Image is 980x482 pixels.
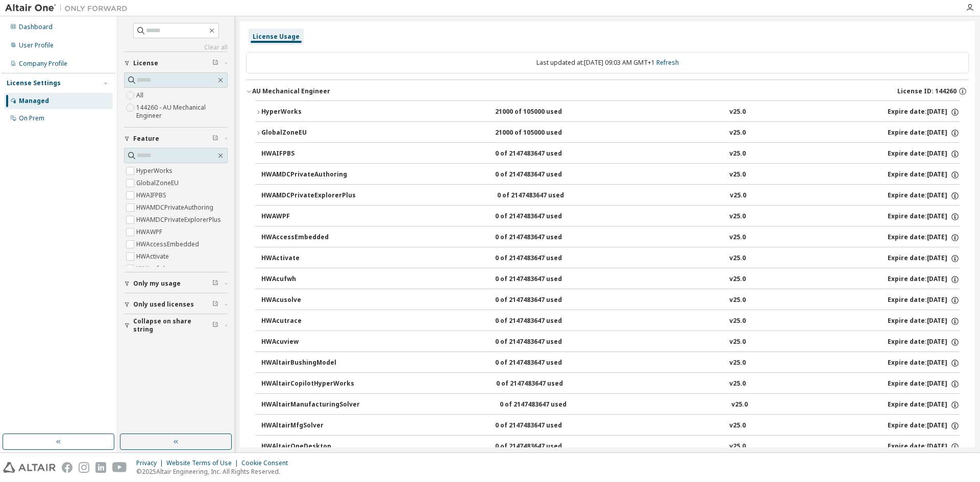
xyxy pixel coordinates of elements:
[136,165,175,177] label: HyperWorks
[212,280,218,288] span: Clear filter
[19,23,53,31] div: Dashboard
[261,310,960,333] button: HWAcutrace0 of 2147483647 usedv25.0Expire date:[DATE]
[212,300,218,309] span: Clear filter
[731,400,748,410] div: v25.0
[261,233,353,242] div: HWAccessEmbedded
[246,80,969,103] button: AU Mechanical EngineerLicense ID: 144260
[133,280,181,288] span: Only my usage
[495,129,587,138] div: 21000 of 105000 used
[124,43,228,52] a: Clear all
[261,394,960,416] button: HWAltairManufacturingSolver0 of 2147483647 usedv25.0Expire date:[DATE]
[62,462,72,473] img: facebook.svg
[495,212,587,221] div: 0 of 2147483647 used
[136,214,223,226] label: HWAMDCPrivateExplorerPlus
[888,191,960,200] div: Expire date: [DATE]
[261,185,960,207] button: HWAMDCPrivateExplorerPlus0 of 2147483647 usedv25.0Expire date:[DATE]
[888,317,960,326] div: Expire date: [DATE]
[261,164,960,186] button: HWAMDCPrivateAuthoring0 of 2147483647 usedv25.0Expire date:[DATE]
[888,233,960,242] div: Expire date: [DATE]
[729,108,746,117] div: v25.0
[261,247,960,270] button: HWActivate0 of 2147483647 usedv25.0Expire date:[DATE]
[888,359,960,368] div: Expire date: [DATE]
[495,233,587,242] div: 0 of 2147483647 used
[729,129,746,138] div: v25.0
[500,400,592,410] div: 0 of 2147483647 used
[136,226,164,238] label: HWAWPF
[136,250,171,263] label: HWActivate
[888,421,960,430] div: Expire date: [DATE]
[5,3,133,13] img: Altair One
[241,459,294,467] div: Cookie Consent
[19,114,44,122] div: On Prem
[888,379,960,389] div: Expire date: [DATE]
[497,191,589,200] div: 0 of 2147483647 used
[261,143,960,165] button: HWAIFPBS0 of 2147483647 usedv25.0Expire date:[DATE]
[261,206,960,228] button: HWAWPF0 of 2147483647 usedv25.0Expire date:[DATE]
[124,128,228,150] button: Feature
[729,379,746,389] div: v25.0
[3,462,56,473] img: altair_logo.svg
[888,442,960,451] div: Expire date: [DATE]
[136,89,145,102] label: All
[255,122,960,144] button: GlobalZoneEU21000 of 105000 usedv25.0Expire date:[DATE]
[888,212,960,221] div: Expire date: [DATE]
[888,170,960,180] div: Expire date: [DATE]
[261,331,960,353] button: HWAcuview0 of 2147483647 usedv25.0Expire date:[DATE]
[496,379,588,389] div: 0 of 2147483647 used
[136,263,169,275] label: HWAcufwh
[252,87,330,95] div: AU Mechanical Engineer
[888,149,960,159] div: Expire date: [DATE]
[261,338,353,347] div: HWAcuview
[133,135,159,143] span: Feature
[136,467,294,476] p: © 2025 Altair Engineering, Inc. All Rights Reserved.
[261,254,353,263] div: HWActivate
[495,317,587,326] div: 0 of 2147483647 used
[19,41,54,49] div: User Profile
[729,254,746,263] div: v25.0
[261,436,960,458] button: HWAltairOneDesktop0 of 2147483647 usedv25.0Expire date:[DATE]
[261,289,960,312] button: HWAcusolve0 of 2147483647 usedv25.0Expire date:[DATE]
[261,317,353,326] div: HWAcutrace
[729,317,746,326] div: v25.0
[95,462,106,473] img: linkedin.svg
[7,79,61,87] div: License Settings
[261,359,353,368] div: HWAltairBushingModel
[212,321,218,329] span: Clear filter
[888,400,960,410] div: Expire date: [DATE]
[888,254,960,263] div: Expire date: [DATE]
[888,338,960,347] div: Expire date: [DATE]
[261,149,353,159] div: HWAIFPBS
[133,300,194,309] span: Only used licenses
[261,191,356,200] div: HWAMDCPrivateExplorerPlus
[729,338,746,347] div: v25.0
[495,170,587,180] div: 0 of 2147483647 used
[261,170,353,180] div: HWAMDCPrivateAuthoring
[19,97,49,105] div: Managed
[255,101,960,123] button: HyperWorks21000 of 105000 usedv25.0Expire date:[DATE]
[124,272,228,295] button: Only my usage
[136,459,166,467] div: Privacy
[729,275,746,284] div: v25.0
[495,359,587,368] div: 0 of 2147483647 used
[495,254,587,263] div: 0 of 2147483647 used
[656,58,679,67] a: Refresh
[897,87,957,95] span: License ID: 144260
[136,238,201,250] label: HWAccessEmbedded
[112,462,127,473] img: youtube.svg
[124,52,228,74] button: License
[261,226,960,249] button: HWAccessEmbedded0 of 2147483647 usedv25.0Expire date:[DATE]
[261,400,360,410] div: HWAltairManufacturingSolver
[888,296,960,305] div: Expire date: [DATE]
[729,359,746,368] div: v25.0
[79,462,89,473] img: instagram.svg
[261,415,960,437] button: HWAltairMfgSolver0 of 2147483647 usedv25.0Expire date:[DATE]
[729,170,746,180] div: v25.0
[495,338,587,347] div: 0 of 2147483647 used
[730,191,746,200] div: v25.0
[888,108,960,117] div: Expire date: [DATE]
[495,275,587,284] div: 0 of 2147483647 used
[261,129,353,138] div: GlobalZoneEU
[124,314,228,337] button: Collapse on share string
[729,442,746,451] div: v25.0
[261,442,353,451] div: HWAltairOneDesktop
